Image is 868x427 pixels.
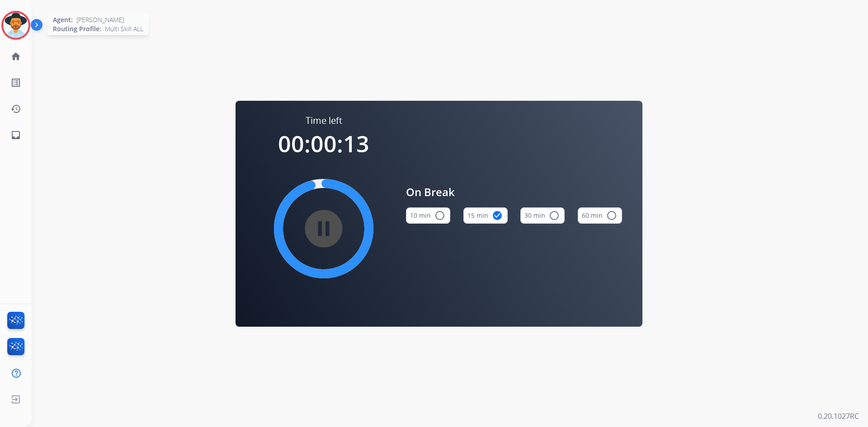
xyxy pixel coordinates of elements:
button: 30 min [520,207,565,224]
mat-icon: inbox [10,130,21,141]
button: 15 min [463,207,508,224]
img: avatar [3,13,28,38]
span: Routing Profile: [53,24,101,33]
button: 10 min [406,207,450,224]
mat-icon: pause_circle_filled [318,223,329,234]
span: Time left [306,114,342,127]
mat-icon: list_alt [10,77,21,88]
mat-icon: radio_button_unchecked [606,210,617,221]
span: Agent: [53,15,73,24]
p: 0.20.1027RC [818,411,859,422]
span: [PERSON_NAME] [76,15,124,24]
mat-icon: radio_button_unchecked [434,210,445,221]
mat-icon: radio_button_unchecked [549,210,560,221]
span: Multi Skill ALL [105,24,143,33]
span: 00:00:13 [278,128,369,159]
span: On Break [406,184,622,200]
mat-icon: check_circle [492,210,503,221]
mat-icon: history [10,103,21,114]
button: 60 min [578,207,622,224]
mat-icon: home [10,51,21,62]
